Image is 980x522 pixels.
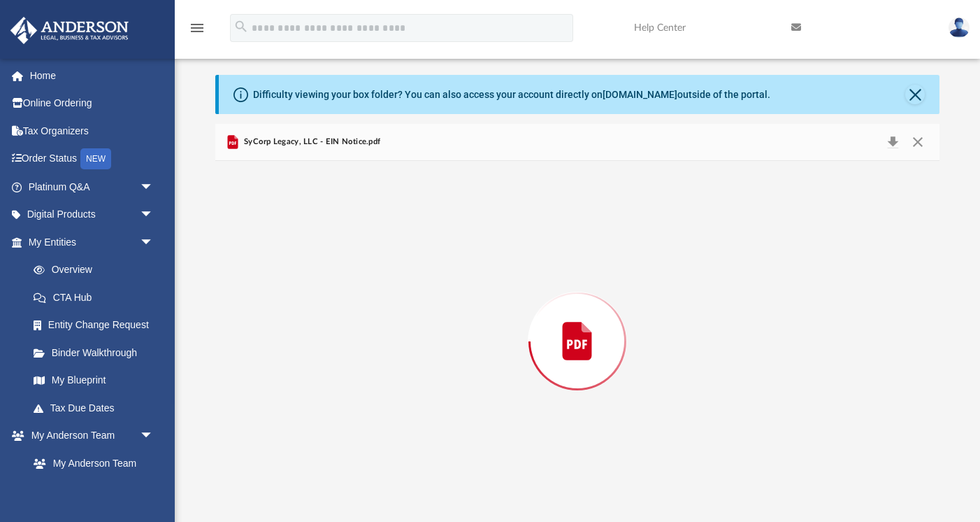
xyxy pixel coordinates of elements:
button: Close [905,85,925,104]
a: My Blueprint [20,367,168,395]
a: CTA Hub [20,283,175,311]
a: Home [10,62,175,90]
a: My Anderson Teamarrow_drop_down [10,422,168,450]
span: arrow_drop_down [140,201,168,230]
div: Difficulty viewing your box folder? You can also access your account directly on outside of the p... [253,87,770,102]
button: Download [881,132,906,152]
a: Tax Due Dates [20,394,175,422]
img: User Pic [949,17,970,38]
span: arrow_drop_down [140,173,168,202]
a: Binder Walkthrough [20,339,175,367]
a: Overview [20,256,175,284]
a: [DOMAIN_NAME] [603,89,677,100]
a: My Anderson Team [20,449,161,477]
i: menu [189,20,206,36]
span: arrow_drop_down [140,422,168,451]
a: Tax Organizers [10,117,175,145]
a: menu [189,27,206,36]
a: Digital Productsarrow_drop_down [10,201,175,229]
a: Entity Change Request [20,311,175,339]
i: search [233,19,249,34]
span: arrow_drop_down [140,228,168,257]
span: SyCorp Legacy, LLC - EIN Notice.pdf [241,136,381,148]
img: Anderson Advisors Platinum Portal [6,17,133,44]
a: Order StatusNEW [10,145,175,174]
a: Online Ordering [10,90,175,118]
div: NEW [80,148,111,169]
div: Preview [215,124,940,522]
button: Close [905,132,930,152]
a: Platinum Q&Aarrow_drop_down [10,173,175,201]
a: My Entitiesarrow_drop_down [10,228,175,256]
